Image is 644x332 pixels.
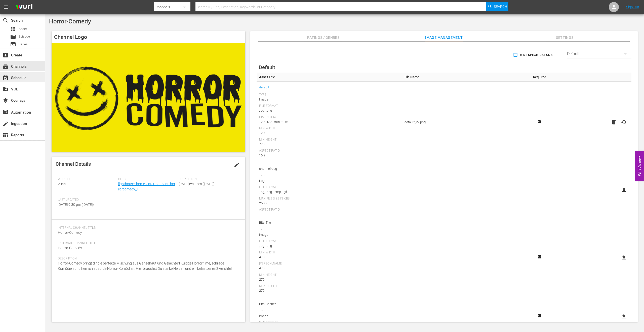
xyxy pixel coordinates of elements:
[257,73,402,82] th: Asset Title
[259,64,275,70] span: Default
[259,310,399,314] div: Type
[546,35,584,41] span: Settings
[524,73,555,82] th: Required
[56,161,91,167] span: Channel Details
[259,185,399,189] div: File Format
[3,17,9,23] span: Search
[58,203,94,207] span: [DATE] 9:30 pm ([DATE])
[10,41,16,47] span: Series
[58,257,236,261] span: Description:
[259,219,399,226] span: Bits Tile
[259,321,399,325] div: File Format
[58,261,233,271] span: Horror-Comedy bringt dir die perfekte Mischung aus Gänsehaut und Gelächter! Kultige Horrorfilme, ...
[58,230,82,235] span: Horror-Comedy
[3,86,9,92] span: VOD
[259,273,399,277] div: Min Height
[259,255,399,260] div: 470
[10,26,16,32] span: Asset
[19,42,28,47] span: Series
[304,35,342,41] span: Ratings / Genres
[259,126,399,130] div: Min Width
[259,84,269,91] a: default
[179,177,236,181] span: Created On:
[58,182,66,186] span: 2044
[259,97,399,102] div: Image
[512,48,554,62] button: Hide Specifications
[118,182,175,191] a: lighthouse_home_entertainment_horrorcomedy_1
[259,104,399,108] div: File Format
[402,73,525,82] th: File Name
[259,115,399,119] div: Dimensions
[52,31,245,43] h4: Channel Logo
[259,201,399,206] div: 25000
[626,5,639,9] a: Sign Out
[514,52,552,58] span: Hide Specifications
[49,18,91,25] span: Horror-Comedy
[3,121,9,127] span: Ingestion
[3,4,9,10] span: menu
[3,97,9,104] span: Overlays
[425,35,463,41] span: Image Management
[259,277,399,282] div: 270
[494,2,507,11] span: Search
[259,239,399,243] div: File Format
[567,47,631,61] div: Default
[259,251,399,255] div: Min Width
[3,63,9,70] span: Channels
[402,82,525,163] td: default_v2.png
[259,142,399,147] div: 720
[3,109,9,115] span: movie_filter
[259,301,399,307] span: Bits Banner
[259,119,399,124] div: 1280x720 minimum
[537,313,543,318] svg: Required
[259,314,399,319] div: Image
[3,52,9,58] span: Create
[259,93,399,97] div: Type
[259,174,399,178] div: Type
[58,177,116,181] span: Wurl ID:
[259,138,399,142] div: Min Height
[259,130,399,136] div: 1280
[58,198,116,202] span: Last Updated:
[10,34,16,40] span: Episode
[259,262,399,266] div: [PERSON_NAME]
[259,189,399,194] div: .jpg, .png, .bmp, .gif
[259,288,399,293] div: 270
[537,119,543,124] svg: Required
[259,149,399,153] div: Aspect Ratio
[259,208,399,212] div: Aspect Ratio
[259,197,399,201] div: Max File Size In Kbs
[52,43,245,152] img: Horror-Comedy
[12,1,36,13] img: ans4CAIJ8jUAAAAAAAAAAAAAAAAAAAAAAAAgQb4GAAAAAAAAAAAAAAAAAAAAAAAAJMjXAAAAAAAAAAAAAAAAAAAAAAAAgAT5G...
[259,178,399,183] div: Logo
[3,75,9,81] span: Schedule
[259,284,399,288] div: Max Height
[259,243,399,248] div: .jpg, .png
[58,226,236,230] span: Internal Channel Title:
[3,132,9,138] span: Reports
[19,34,30,39] span: Episode
[537,254,543,259] svg: Required
[234,162,240,168] span: edit
[259,108,399,113] div: .jpg, .png
[58,241,236,245] span: External Channel Title:
[179,182,215,186] span: [DATE] 6:41 pm ([DATE])
[259,232,399,237] div: Image
[118,177,176,181] span: Slug:
[486,2,508,11] button: Search
[19,26,27,31] span: Asset
[635,151,644,181] button: Open Feedback Widget
[58,246,82,250] span: Horror-Comedy
[259,153,399,158] div: 16:9
[259,165,399,172] span: channel-bug
[231,159,243,171] button: edit
[259,266,399,271] div: 470
[259,228,399,232] div: Type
